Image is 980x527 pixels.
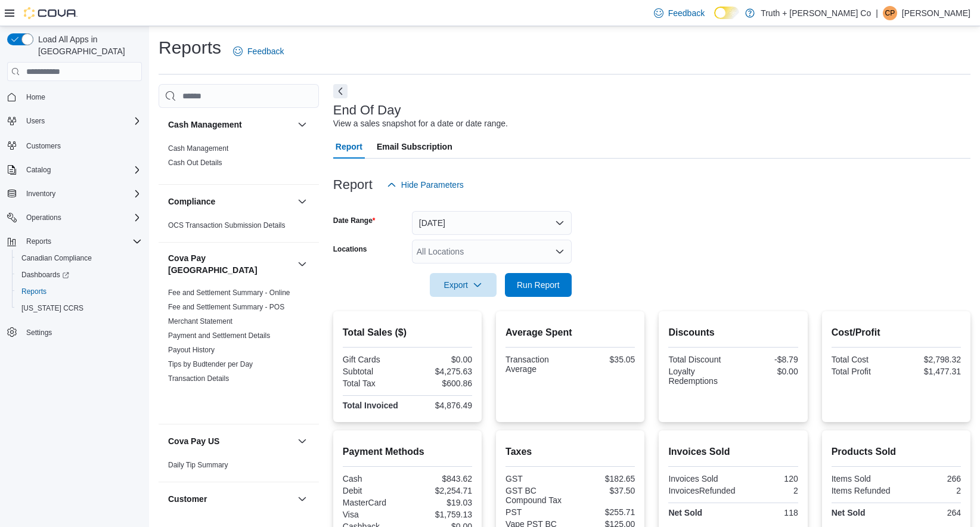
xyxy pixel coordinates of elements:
[505,325,635,340] h2: Average Spent
[898,367,961,376] div: $1,477.31
[2,137,147,154] button: Customers
[168,303,284,311] a: Fee and Settlement Summary - POS
[21,325,57,340] a: Settings
[21,139,66,153] a: Customers
[2,88,147,106] button: Home
[343,355,405,364] div: Gift Cards
[437,273,489,297] span: Export
[21,253,92,263] span: Canadian Compliance
[21,210,66,225] button: Operations
[168,359,253,369] span: Tips by Budtender per Day
[24,7,77,19] img: Cova
[21,89,142,104] span: Home
[26,328,52,337] span: Settings
[168,493,207,505] h3: Customer
[168,119,242,131] h3: Cash Management
[714,7,739,19] input: Dark Mode
[21,114,49,128] button: Users
[2,209,147,226] button: Operations
[247,45,284,57] span: Feedback
[668,355,731,364] div: Total Discount
[21,270,69,280] span: Dashboards
[343,486,405,495] div: Debit
[168,374,229,383] a: Transaction Details
[168,460,228,470] span: Daily Tip Summary
[295,117,309,132] button: Cash Management
[505,273,572,297] button: Run Report
[505,486,568,505] div: GST BC Compound Tax
[649,1,709,25] a: Feedback
[333,216,376,225] label: Date Range
[505,355,568,374] div: Transaction Average
[883,6,897,20] div: Cindy Pendergast
[168,317,232,326] span: Merchant Statement
[159,458,319,482] div: Cova Pay US
[668,445,798,459] h2: Invoices Sold
[168,360,253,368] a: Tips by Budtender per Day
[898,474,961,483] div: 266
[168,144,228,153] a: Cash Management
[295,492,309,506] button: Customer
[736,508,798,517] div: 118
[2,162,147,178] button: Catalog
[2,233,147,250] button: Reports
[26,189,55,199] span: Inventory
[333,103,401,117] h3: End Of Day
[168,374,229,383] span: Transaction Details
[21,325,142,340] span: Settings
[168,289,290,297] a: Fee and Settlement Summary - Online
[333,84,348,98] button: Next
[668,474,731,483] div: Invoices Sold
[555,247,565,256] button: Open list of options
[168,144,228,153] span: Cash Management
[343,367,405,376] div: Subtotal
[832,445,961,459] h2: Products Sold
[168,221,286,230] a: OCS Transaction Submission Details
[7,83,142,372] nav: Complex example
[33,33,142,57] span: Load All Apps in [GEOGRAPHIC_DATA]
[573,486,635,495] div: $37.50
[898,355,961,364] div: $2,798.32
[12,250,147,266] button: Canadian Compliance
[573,355,635,364] div: $35.05
[505,507,568,517] div: PST
[21,114,142,128] span: Users
[21,187,142,201] span: Inventory
[159,286,319,424] div: Cova Pay [GEOGRAPHIC_DATA]
[573,507,635,517] div: $255.71
[168,346,215,354] a: Payout History
[336,135,362,159] span: Report
[21,187,60,201] button: Inventory
[295,194,309,209] button: Compliance
[295,434,309,448] button: Cova Pay US
[168,196,215,207] h3: Compliance
[21,138,142,153] span: Customers
[168,119,293,131] button: Cash Management
[343,445,472,459] h2: Payment Methods
[26,213,61,222] span: Operations
[430,273,497,297] button: Export
[168,331,270,340] span: Payment and Settlement Details
[333,178,373,192] h3: Report
[21,90,50,104] a: Home
[17,284,51,299] a: Reports
[168,196,293,207] button: Compliance
[377,135,452,159] span: Email Subscription
[410,474,472,483] div: $843.62
[343,379,405,388] div: Total Tax
[168,221,286,230] span: OCS Transaction Submission Details
[159,36,221,60] h1: Reports
[168,252,293,276] button: Cova Pay [GEOGRAPHIC_DATA]
[736,474,798,483] div: 120
[333,244,367,254] label: Locations
[410,401,472,410] div: $4,876.49
[17,284,142,299] span: Reports
[761,6,871,20] p: Truth + [PERSON_NAME] Co
[17,268,142,282] span: Dashboards
[12,266,147,283] a: Dashboards
[17,301,142,315] span: Washington CCRS
[17,251,97,265] a: Canadian Compliance
[885,6,895,20] span: CP
[21,234,142,249] span: Reports
[168,158,222,168] span: Cash Out Details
